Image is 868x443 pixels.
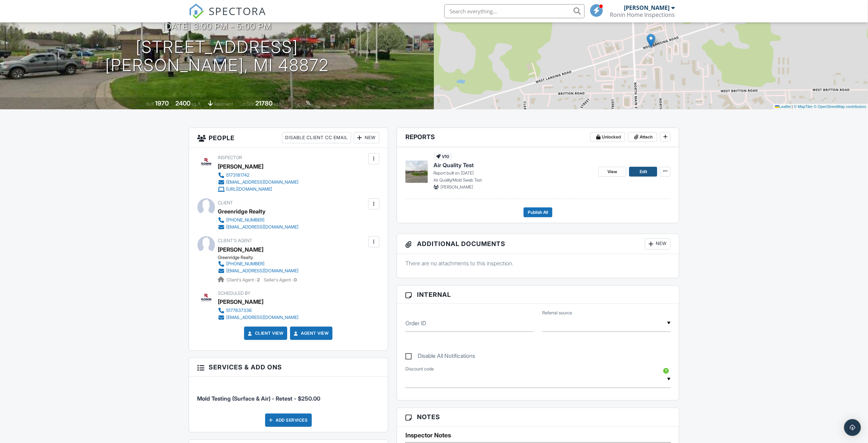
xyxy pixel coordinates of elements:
a: SPECTORA [189,9,267,24]
img: Marker [647,34,655,48]
div: 1970 [155,100,169,107]
span: Scheduled By [218,291,251,296]
div: [PERSON_NAME] [218,297,264,307]
div: [PERSON_NAME] [624,4,670,11]
span: | [792,104,793,109]
div: 5177637336 [227,308,252,313]
span: Seller's Agent - [264,277,297,282]
div: [EMAIL_ADDRESS][DOMAIN_NAME] [227,179,299,185]
label: Discount code [405,366,434,372]
div: 2400 [175,100,190,107]
strong: 0 [294,277,297,282]
a: [PERSON_NAME] [218,244,264,255]
span: basement [214,101,233,107]
div: Ronin Home Inspections [610,11,675,18]
a: [URL][DOMAIN_NAME] [218,186,299,193]
a: [PHONE_NUMBER] [218,260,299,267]
div: [EMAIL_ADDRESS][DOMAIN_NAME] [227,268,299,274]
span: SPECTORA [209,4,267,18]
span: Client [218,200,233,205]
a: [EMAIL_ADDRESS][DOMAIN_NAME] [218,224,299,231]
span: Client's Agent - [227,277,261,282]
div: 21780 [255,100,272,107]
a: [EMAIL_ADDRESS][DOMAIN_NAME] [218,314,299,321]
span: Lot Size [240,101,254,107]
div: Open Intercom Messenger [844,419,861,436]
a: [PHONE_NUMBER] [218,217,299,224]
label: Order ID [405,319,426,327]
a: 5173181742 [218,172,299,179]
a: [EMAIL_ADDRESS][DOMAIN_NAME] [218,179,299,186]
img: The Best Home Inspection Software - Spectora [189,4,204,19]
div: [EMAIL_ADDRESS][DOMAIN_NAME] [227,315,299,320]
strong: 2 [257,277,260,282]
p: There are no attachments to this inspection. [405,259,671,267]
input: Search everything... [444,4,585,18]
a: [EMAIL_ADDRESS][DOMAIN_NAME] [218,267,299,274]
div: Greenridge Realty [218,206,266,217]
a: Leaflet [775,104,791,109]
label: Referral source [542,310,572,316]
a: Client View [247,330,284,337]
div: Disable Client CC Email [282,132,351,143]
div: [PHONE_NUMBER] [227,217,265,223]
span: Mold Testing (Surface & Air) - Retest - $250.00 [197,395,321,402]
h3: Internal [397,286,679,304]
h1: [STREET_ADDRESS] [PERSON_NAME], MI 48872 [105,38,329,75]
a: Agent View [292,330,329,337]
li: Service: Mold Testing (Surface & Air) - Retest [197,382,379,408]
div: [PHONE_NUMBER] [227,261,265,267]
h5: Inspector Notes [405,432,671,439]
div: 5173181742 [227,172,250,178]
a: © MapTiler [794,104,813,109]
span: Inspector [218,155,242,160]
div: [URL][DOMAIN_NAME] [227,186,272,192]
div: [EMAIL_ADDRESS][DOMAIN_NAME] [227,224,299,230]
h3: Notes [397,408,679,426]
h3: [DATE] 3:00 pm - 5:00 pm [162,22,271,31]
h3: Services & Add ons [189,358,388,376]
a: 5177637336 [218,307,299,314]
span: Client's Agent [218,238,253,243]
div: New [645,238,671,250]
div: Greenridge Realty [218,255,304,260]
label: Disable All Notifications [405,353,475,361]
div: Add Services [265,414,312,427]
span: sq. ft. [191,101,201,107]
a: © OpenStreetMap contributors [814,104,866,109]
span: sq.ft. [274,101,282,107]
span: Built [146,101,154,107]
div: [PERSON_NAME] [218,161,264,172]
div: New [354,132,379,143]
h3: People [189,128,388,148]
h3: Additional Documents [397,234,679,254]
